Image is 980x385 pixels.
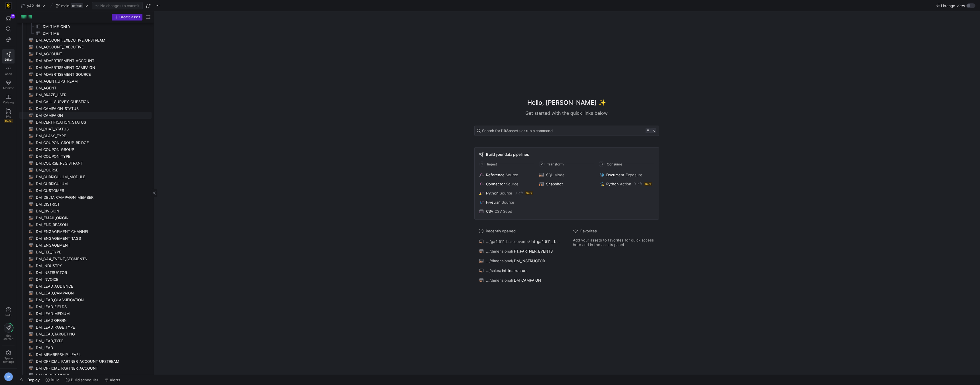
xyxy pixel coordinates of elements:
[2,14,15,24] button: 2
[19,344,152,351] div: Press SPACE to select this row.
[19,91,152,98] div: Press SPACE to select this row.
[19,324,152,331] div: Press SPACE to select this row.
[478,257,562,265] button: .../dimensional/DM_INSTRUCTOR
[19,112,152,119] div: Press SPACE to select this row.
[36,331,145,337] span: DM_LEAD_TARGETING​​​​​​​​​​
[19,187,152,194] a: DM_CUSTOMER​​​​​​​​​​
[19,146,152,153] a: DM_COUPON_GROUP​​​​​​​​​​
[580,229,597,233] span: Favorites
[19,255,152,262] div: Press SPACE to select this row.
[486,239,530,244] span: .../ga4_511_base_events/
[19,276,152,283] div: Press SPACE to select this row.
[19,85,152,91] div: Press SPACE to select this row.
[19,235,152,242] a: DM_ENGAGEMENT_TAGS​​​​​​​​​​
[19,317,152,324] div: Press SPACE to select this row.
[102,375,123,385] button: Alerts
[502,268,528,273] span: int_instructors
[36,276,145,283] span: DM_INVOICE​​​​​​​​​​
[598,181,655,187] button: PythonAction0 leftBeta
[3,101,14,104] span: Catalog
[19,358,152,365] a: DM_OFFICIAL_PARTNER_ACCOUNT_UPSTREAM​​​​​​​​​​
[19,221,152,228] div: Press SPACE to select this row.
[19,242,152,249] a: DM_ENGAGEMENT​​​​​​​​​​
[19,37,152,44] a: DM_ACCOUNT_EXECUTIVE_UPSTREAM​​​​​​​​​​
[36,324,145,331] span: DM_LEAD_PAGE_TYPE​​​​​​​​​​
[19,23,152,30] a: DM_TIME_ONLY​​​​​​​​​
[11,14,15,19] div: 2
[19,78,152,85] a: DM_AGENT_UPSTREAM​​​​​​​​​​
[36,71,145,78] span: DM_ADVERTISEMENT_SOURCE​​​​​​​​​​
[36,146,145,153] span: DM_COUPON_GROUP​​​​​​​​​​
[2,305,15,320] button: Help
[2,371,15,383] button: TH
[71,378,98,382] span: Build scheduler
[112,14,142,21] button: Create asset
[19,105,152,112] div: Press SPACE to select this row.
[19,296,152,303] div: Press SPACE to select this row.
[110,378,120,382] span: Alerts
[19,50,152,57] div: Press SPACE to select this row.
[19,365,152,372] a: DM_OFFICIAL_PARTNER_ACCOUNT​​​​​​​​​​
[71,3,83,8] span: default
[620,182,631,186] span: Action
[19,91,152,98] a: DM_BRAZE_USER​​​​​​​​​​
[19,160,152,167] a: DM_COURSE_REGISTRANT​​​​​​​​​​
[36,283,145,290] span: DM_LEAD_AUDIENCE​​​​​​​​​​
[19,112,152,119] a: DM_CAMPAIGN​​​​​​​​​​
[36,133,145,139] span: DM_CLASS_TYPE​​​​​​​​​​
[651,128,656,133] kbd: k
[3,357,14,363] span: Space settings
[36,201,145,208] span: DM_DISTRICT​​​​​​​​​​
[36,37,145,44] span: DM_ACCOUNT_EXECUTIVE_UPSTREAM​​​​​​​​​​
[51,378,60,382] span: Build
[36,256,145,262] span: DM_GA4_EVENT_SEGMENTS​​​​​​​​​​
[19,317,152,324] a: DM_LEAD_ORIGIN​​​​​​​​​​
[19,372,152,378] a: DM_OPPORTUNITY​​​​​​​​​​
[19,310,152,317] a: DM_LEAD_MEDIUM​​​​​​​​​​
[19,214,152,221] div: Press SPACE to select this row.
[2,348,15,366] a: Spacesettings
[486,278,513,282] span: .../dimensional/
[19,228,152,235] a: DM_ENGAGEMENT_CHANNEL​​​​​​​​​​
[27,3,40,8] span: y42-dd
[36,358,145,365] span: DM_OFFICIAL_PARTNER_ACCOUNT_UPSTREAM​​​​​​​​​​
[19,365,152,372] div: Press SPACE to select this row.
[19,331,152,337] div: Press SPACE to select this row.
[36,249,145,255] span: DM_FEE_TYPE​​​​​​​​​​
[514,249,553,253] span: FT_PARTNER_EVENTS
[19,180,152,187] div: Press SPACE to select this row.
[500,191,512,195] span: Source
[502,200,514,204] span: Source
[19,64,152,71] a: DM_ADVERTISEMENT_CAMPAIGN​​​​​​​​​​
[474,110,659,116] div: Get started with the quick links below
[19,173,152,180] a: DM_CURRICULUM_MODULE​​​​​​​​​​
[478,208,535,215] button: CSVCSV Seed
[19,153,152,160] div: Press SPACE to select this row.
[19,331,152,337] a: DM_LEAD_TARGETING​​​​​​​​​​
[36,317,145,324] span: DM_LEAD_ORIGIN​​​​​​​​​​
[19,98,152,105] a: DM_CALL_SURVEY_QUESTION​​​​​​​​​​
[644,182,652,186] span: Beta
[19,23,152,30] div: Press SPACE to select this row.
[19,64,152,71] div: Press SPACE to select this row.
[19,283,152,290] div: Press SPACE to select this row.
[19,337,152,344] div: Press SPACE to select this row.
[36,372,145,378] span: DM_OPPORTUNITY​​​​​​​​​​
[36,338,145,344] span: DM_LEAD_TYPE​​​​​​​​​​
[500,128,509,133] strong: 1198
[36,119,145,126] span: DM_CERTIFICATION_STATUS​​​​​​​​​​
[19,262,152,269] div: Press SPACE to select this row.
[36,92,145,98] span: DM_BRAZE_USER​​​​​​​​​​
[19,57,152,64] div: Press SPACE to select this row.
[506,182,518,186] span: Source
[646,128,651,133] kbd: ⌘
[19,132,152,139] div: Press SPACE to select this row.
[19,44,152,50] div: Press SPACE to select this row.
[36,263,145,269] span: DM_INDUSTRY​​​​​​​​​​
[486,152,529,157] span: Build your data pipelines
[19,187,152,194] div: Press SPACE to select this row.
[19,119,152,126] a: DM_CERTIFICATION_STATUS​​​​​​​​​​
[5,58,13,61] span: Editor
[19,249,152,255] a: DM_FEE_TYPE​​​​​​​​​​
[36,194,145,201] span: DM_DELTA_CAMPAIGN_MEMBER​​​​​​​​​​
